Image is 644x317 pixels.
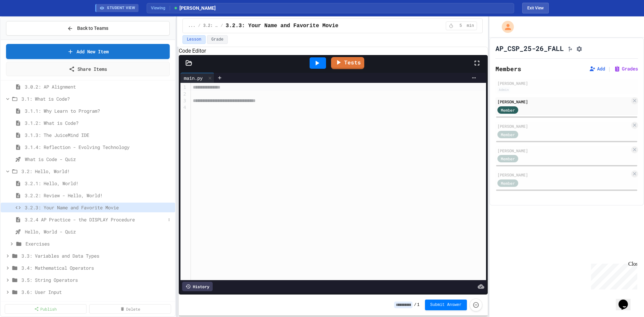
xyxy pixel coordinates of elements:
button: Back to Teams [6,21,170,36]
div: main.py [180,74,206,82]
a: Share Items [6,62,170,76]
div: [PERSON_NAME] [497,99,630,105]
span: Back to Teams [77,25,108,32]
span: 3.2.3: Your Name and Favorite Movie [25,204,172,211]
button: Click to see fork details [567,44,573,52]
div: [PERSON_NAME] [497,123,630,129]
div: 3 [180,98,187,104]
span: Submit Answer [430,302,462,308]
span: 3.4: Mathematical Operators [21,264,172,271]
span: 3.5: String Operators [21,276,172,283]
h6: Code Editor [179,47,488,55]
div: History [182,282,213,291]
span: 3.2: Hello, World! [21,168,172,175]
span: 3.1.1: Why Learn to Program? [25,107,172,114]
span: What is Code - Quiz [25,156,172,163]
span: 3.1.3: The JuiceMind IDE [25,131,172,139]
a: Publish [5,304,87,314]
span: [PERSON_NAME] [173,5,216,12]
h2: Members [495,64,521,73]
span: 3.0.2: AP Alignment [25,83,172,90]
span: 3.3: Variables and Data Types [21,252,172,259]
span: / [221,23,223,29]
span: | [608,65,611,73]
span: Member [501,107,515,113]
span: / [198,23,201,29]
span: STUDENT VIEW [107,5,135,11]
a: Tests [331,57,364,69]
iframe: chat widget [588,261,637,289]
span: 5 [455,23,466,29]
span: 3.2.4 AP Practice - the DISPLAY Procedure [25,216,166,223]
span: Member [501,131,515,138]
span: 3.1: What is Code? [21,95,172,102]
span: 3.2: Hello, World! [203,23,218,29]
div: My Account [495,19,516,35]
span: 3.6: User Input [21,288,172,296]
span: ... [188,23,196,29]
span: Exercises [25,240,172,247]
div: 4 [180,104,187,111]
span: 3.1.2: What is Code? [25,119,172,126]
button: Force resubmission of student's answer (Admin only) [470,299,482,311]
span: Hello, World - Quiz [25,228,172,235]
button: Assignment Settings [576,44,583,52]
h1: AP_CSP_25-26_FALL [495,44,564,53]
span: Member [501,156,515,162]
span: Member [501,180,515,186]
div: [PERSON_NAME] [497,148,630,154]
button: Submit Answer [425,300,467,310]
iframe: chat widget [616,290,637,310]
span: min [467,23,474,29]
button: Exit student view [522,3,549,13]
div: 2 [180,91,187,98]
span: Viewing [151,5,170,11]
span: 1 [417,302,419,308]
button: Lesson [182,35,206,44]
span: 3.1.4: Reflection - Evolving Technology [25,144,172,151]
span: 3.2.2: Review - Hello, World! [25,192,172,199]
button: Grades [614,65,638,72]
span: / [414,302,416,308]
a: Add New Item [6,44,170,59]
a: Delete [89,304,171,314]
button: More options [166,216,172,223]
span: 3.2.1: Hello, World! [25,180,172,187]
button: Add [589,65,605,72]
button: Grade [207,35,228,44]
div: Admin [497,87,510,93]
div: main.py [180,73,214,83]
div: Chat with us now!Close [3,3,46,43]
div: [PERSON_NAME] [497,172,630,178]
div: [PERSON_NAME] [497,80,636,86]
span: 3.2.3: Your Name and Favorite Movie [226,22,338,30]
div: 1 [180,84,187,91]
